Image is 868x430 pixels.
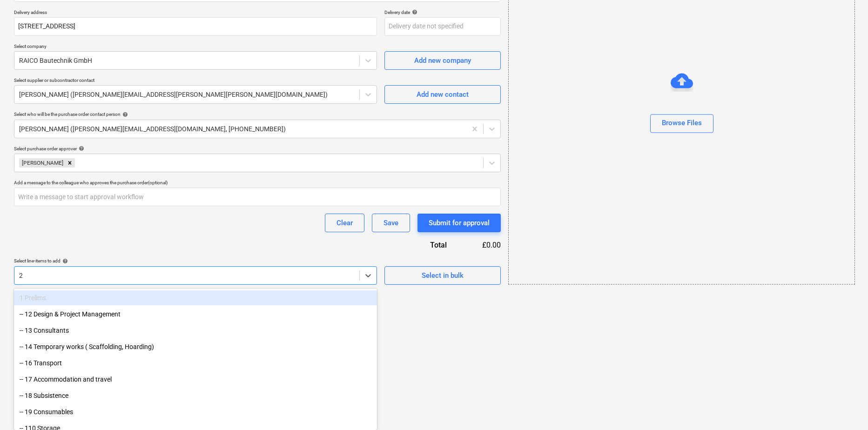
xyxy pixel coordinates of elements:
button: Add new company [384,51,501,70]
div: [PERSON_NAME] [19,158,65,168]
span: help [121,112,128,117]
button: Browse Files [650,114,713,133]
div: Add new company [414,54,471,67]
div: -- 12 Design & Project Management [14,307,377,322]
div: -- 13 Consultants [14,323,377,338]
div: -- 19 Consumables [14,404,377,419]
button: Clear [325,214,364,232]
div: Browse Files [662,117,702,129]
input: Delivery address [14,17,377,36]
div: Clear [336,217,353,229]
p: Select company [14,43,377,51]
div: -- 16 Transport [14,356,377,370]
div: Delivery date [384,9,501,15]
div: Add new contact [417,88,469,101]
span: help [410,9,417,15]
div: -- 17 Accommodation and travel [14,372,377,387]
input: Write a message to start approval workflow [14,188,501,206]
div: Save [384,217,398,229]
button: Add new contact [384,85,501,104]
div: 1 Prelims [14,290,377,305]
button: Select in bulk [384,266,501,285]
button: Save [372,214,410,232]
button: Submit for approval [417,214,501,232]
div: Total [380,240,462,250]
div: Select purchase order approver [14,146,501,152]
div: Select who will be the purchase order contact person [14,111,501,117]
div: £0.00 [462,240,501,250]
span: help [77,146,84,151]
p: Delivery address [14,9,377,17]
input: Delivery date not specified [384,17,501,36]
p: Select supplier or subcontractor contact [14,77,377,85]
div: Remove Cristi Gandulescu [65,158,75,168]
div: Add a message to the colleague who approves the purchase order (optional) [14,180,501,186]
div: -- 14 Temporary works ( Scaffolding, Hoarding) [14,339,377,354]
span: help [61,258,68,264]
div: -- 18 Subsistence [14,388,377,403]
div: Submit for approval [429,217,490,229]
div: Select in bulk [422,269,464,282]
div: Select line-items to add [14,258,377,264]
